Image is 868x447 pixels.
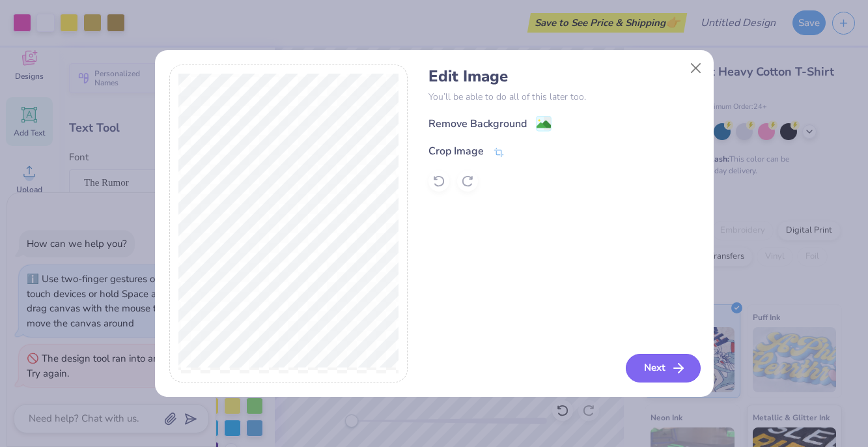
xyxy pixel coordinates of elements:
[428,143,484,159] div: Crop Image
[428,116,527,132] div: Remove Background
[683,55,708,80] button: Close
[428,90,699,104] p: You’ll be able to do all of this later too.
[626,354,701,382] button: Next
[428,67,699,86] h4: Edit Image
